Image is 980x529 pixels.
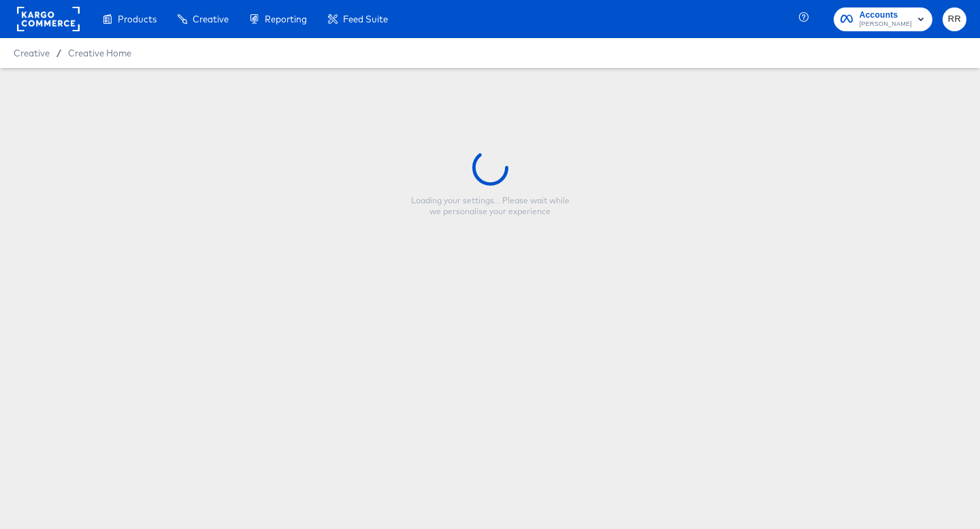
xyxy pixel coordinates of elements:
span: Creative [14,48,50,58]
button: Accounts[PERSON_NAME] [834,7,932,31]
span: Accounts [860,8,912,22]
span: Products [118,14,157,24]
a: Creative Home [68,48,131,58]
span: [PERSON_NAME] [860,19,912,30]
span: / [50,48,68,58]
span: Reporting [265,14,307,24]
div: Loading your settings... Please wait while we personalise your experience [405,195,575,217]
button: RR [943,7,966,31]
span: Feed Suite [343,14,388,24]
span: RR [948,12,961,27]
span: Creative [193,14,229,24]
